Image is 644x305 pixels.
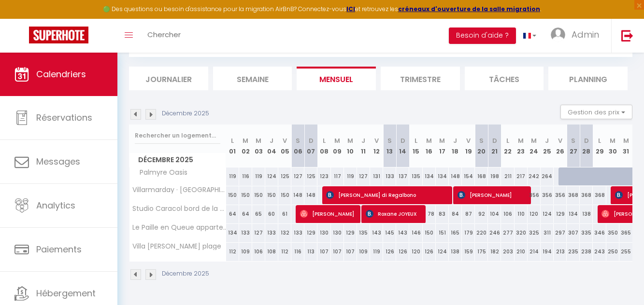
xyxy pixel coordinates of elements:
div: 64 [226,205,239,223]
th: 23 [515,125,528,167]
abbr: M [518,136,524,145]
abbr: V [466,136,471,145]
span: Villarmarday · [GEOGRAPHIC_DATA] en bord de mer et plages du Nord [131,186,228,194]
div: 109 [239,243,252,261]
th: 12 [370,125,383,167]
button: Gestion des prix [560,105,632,119]
span: Palmyre Oasis [131,167,190,178]
th: 26 [554,125,567,167]
th: 08 [317,125,330,167]
div: 368 [567,186,580,204]
a: créneaux d'ouverture de la salle migration [398,5,540,13]
div: 148 [449,167,462,185]
abbr: L [506,136,509,145]
div: 194 [541,243,554,261]
abbr: L [231,136,234,145]
div: 130 [331,224,344,242]
abbr: L [415,136,417,145]
div: 116 [239,167,252,185]
abbr: S [387,136,392,145]
abbr: J [361,136,365,145]
div: 133 [383,167,396,185]
span: Réservations [36,111,92,124]
p: Décembre 2025 [162,109,209,118]
div: 150 [265,186,278,204]
p: Décembre 2025 [162,269,209,278]
button: Ouvrir le widget de chat LiveChat [8,4,37,33]
span: Studio Caracol bord de la mer [131,205,228,212]
div: 235 [567,243,580,261]
div: 168 [475,167,488,185]
div: 242 [528,167,541,185]
div: 64 [239,205,252,223]
div: 116 [291,243,304,261]
span: [PERSON_NAME] [300,205,357,223]
div: 150 [278,186,291,204]
div: 277 [501,224,514,242]
span: Décembre 2025 [129,153,226,167]
div: 134 [436,167,449,185]
div: 124 [436,243,449,261]
abbr: L [323,136,326,145]
span: Paiements [36,243,82,255]
div: 146 [409,224,422,242]
div: 350 [606,224,619,242]
th: 06 [291,125,304,167]
div: 123 [317,167,330,185]
div: 92 [475,205,488,223]
abbr: M [610,136,615,145]
div: 120 [409,243,422,261]
div: 107 [344,243,357,261]
abbr: V [283,136,287,145]
div: 132 [278,224,291,242]
div: 213 [554,243,567,261]
abbr: M [256,136,261,145]
div: 264 [541,167,554,185]
div: 307 [567,224,580,242]
div: 159 [462,243,475,261]
div: 356 [528,186,541,204]
div: 124 [265,167,278,185]
th: 13 [383,125,396,167]
th: 25 [541,125,554,167]
div: 243 [593,243,606,261]
div: 112 [278,243,291,261]
div: 104 [488,205,501,223]
abbr: S [571,136,575,145]
div: 112 [226,243,239,261]
th: 15 [409,125,422,167]
div: 129 [554,205,567,223]
th: 30 [606,125,619,167]
div: 198 [488,167,501,185]
li: Mensuel [297,67,376,90]
li: Planning [548,67,628,90]
span: [PERSON_NAME] di Regalbono [326,186,448,204]
div: 137 [396,167,409,185]
div: 109 [357,243,370,261]
div: 220 [475,224,488,242]
div: 150 [226,186,239,204]
abbr: M [426,136,432,145]
div: 175 [475,243,488,261]
div: 78 [423,205,436,223]
div: 107 [331,243,344,261]
span: Chercher [147,29,181,40]
div: 150 [239,186,252,204]
div: 119 [252,167,265,185]
abbr: J [270,136,273,145]
div: 325 [528,224,541,242]
abbr: M [334,136,340,145]
li: Tâches [465,67,544,90]
th: 21 [488,125,501,167]
a: ... Admin [544,19,611,53]
div: 84 [449,205,462,223]
button: Besoin d'aide ? [449,28,516,44]
abbr: M [347,136,353,145]
th: 17 [436,125,449,167]
div: 119 [344,167,357,185]
div: 138 [580,205,593,223]
abbr: S [296,136,300,145]
th: 11 [357,125,370,167]
div: 217 [515,167,528,185]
